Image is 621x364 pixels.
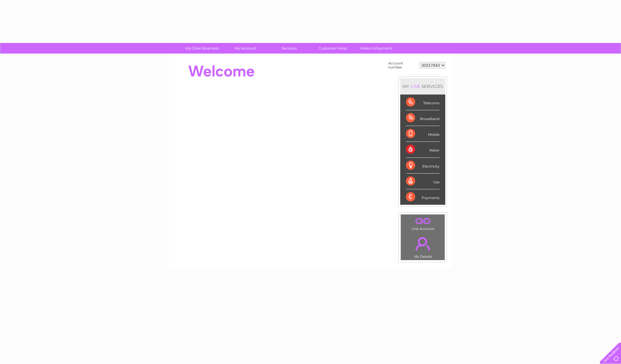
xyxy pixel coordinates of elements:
[406,95,440,110] div: Telecoms
[222,43,269,54] a: My Account
[265,43,313,54] a: Services
[406,142,440,158] div: Water
[178,43,226,54] a: My Clear Business
[406,158,440,174] div: Electricity
[309,43,356,54] a: Customer Help
[406,189,440,205] div: Payments
[402,234,443,254] a: .
[401,232,445,260] td: My Details
[401,214,445,232] td: Link Account
[387,60,418,71] td: Account number
[406,110,440,126] div: Broadband
[409,84,421,89] div: LIVE
[353,43,400,54] a: Make A Payment
[402,216,443,226] a: .
[406,174,440,189] div: Gas
[406,126,440,142] div: Mobile
[400,78,445,95] div: MY SERVICES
